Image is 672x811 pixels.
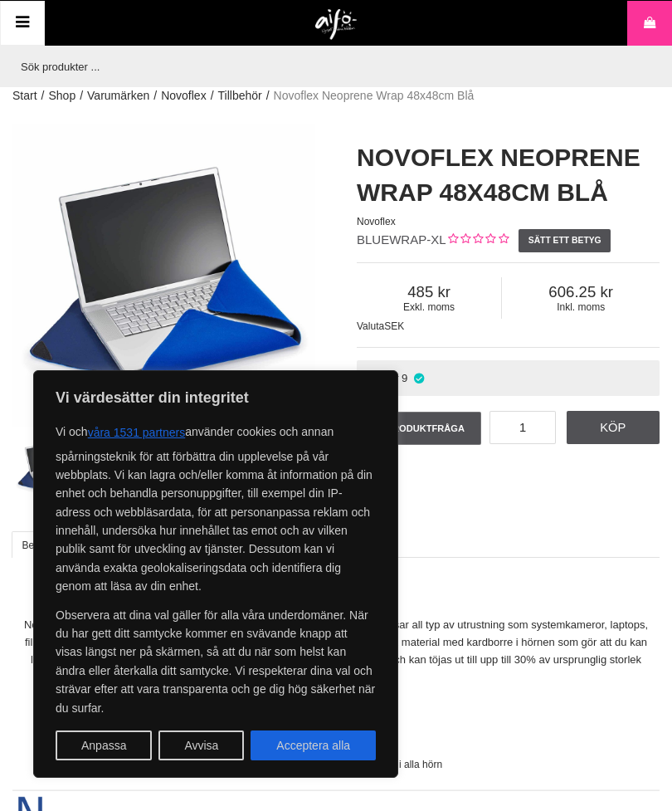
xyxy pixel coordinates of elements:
[33,370,398,778] div: Vi värdesätter din integritet
[357,140,660,210] h1: Novoflex Neoprene Wrap 48x48cm Blå
[41,87,45,105] span: /
[402,372,407,384] span: 9
[357,283,501,301] span: 485
[56,388,376,408] p: Vi värdesätter din integritet
[502,283,660,301] span: 606.25
[211,87,214,105] span: /
[567,411,660,444] a: Köp
[14,431,85,501] img: Novoflex Neoprene Wrap 48x48cm Blå
[12,46,651,87] input: Sök produkter ...
[357,232,446,247] span: BLUEWRAP-XL
[12,531,84,558] a: Beskrivning
[357,320,384,332] span: Valuta
[315,9,358,41] img: logo.png
[218,87,262,105] a: Tillbehör
[357,301,501,313] span: Exkl. moms
[266,87,270,105] span: /
[519,229,611,252] a: Sätt ett betyg
[12,617,660,668] p: Novoflex Neopren Wrap XL 48x48cm är ett smart och flexibelt skydd som passar all typ av utrustnin...
[161,87,206,105] a: Novoflex
[12,585,660,606] h2: Beskrivning
[153,87,157,105] span: /
[446,232,509,249] div: Kundbetyg: 0
[158,730,244,760] button: Avvisa
[502,301,660,313] span: Inkl. moms
[368,372,399,384] span: I lager
[274,87,475,105] span: Novoflex Neoprene Wrap 48x48cm Blå
[384,320,404,332] span: SEK
[88,418,186,447] button: våra 1531 partners
[56,730,152,760] button: Anpassa
[87,87,149,105] a: Varumärken
[56,418,376,596] p: Vi och använder cookies och annan spårningsteknik för att förbättra din upplevelse på vår webbpla...
[411,372,426,384] i: I lager
[12,686,660,702] h4: Specifikationer
[12,87,37,105] a: Start
[80,87,83,105] span: /
[357,216,396,227] span: Novoflex
[357,412,481,445] a: Produktfråga
[251,730,376,760] button: Acceptera alla
[48,87,75,105] a: Shop
[56,606,376,717] p: Observera att dina val gäller för alla våra underdomäner. När du har gett ditt samtycke kommer en...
